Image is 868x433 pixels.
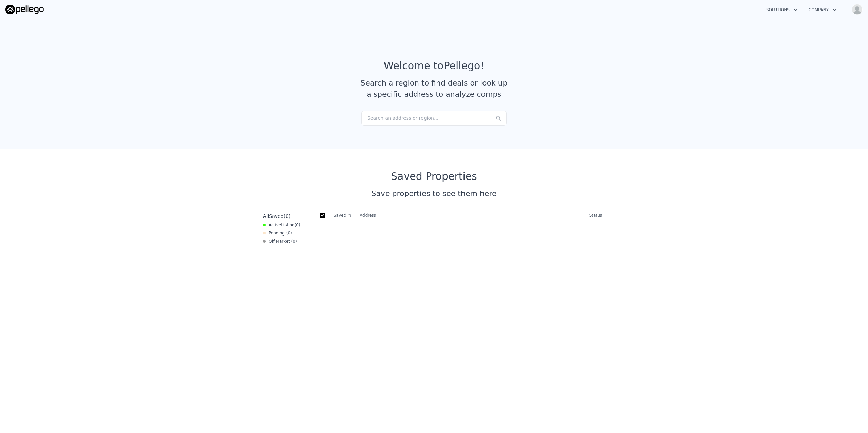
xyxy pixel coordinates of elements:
div: All ( 0 ) [263,213,290,220]
span: Listing [281,223,295,227]
th: Saved [331,210,357,221]
th: Address [357,210,587,221]
img: Pellego [5,5,44,14]
div: Pending ( 0 ) [263,230,292,236]
div: Save properties to see them here [260,188,608,199]
div: Search a region to find deals or look up a specific address to analyze comps [358,77,510,100]
button: Solutions [761,4,803,16]
img: avatar [852,4,863,15]
div: Saved Properties [260,170,608,183]
span: Active ( 0 ) [269,222,300,228]
span: Saved [269,213,283,219]
div: Welcome to Pellego ! [384,60,485,72]
button: Company [803,4,842,16]
div: Off Market ( 0 ) [263,239,297,244]
th: Status [587,210,605,221]
div: Search an address or region... [361,111,507,126]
